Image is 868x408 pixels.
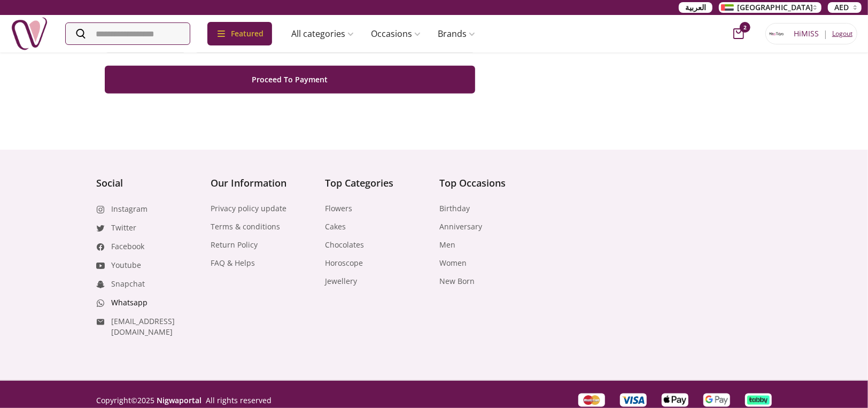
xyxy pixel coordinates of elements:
a: Nigwaportal [157,395,201,405]
h4: Social [96,175,200,190]
a: Twitter [111,222,136,233]
a: Men [439,240,455,250]
h4: Top Occasions [439,175,543,190]
button: Proceed To Payment [105,66,475,94]
a: Facebook [111,241,144,252]
div: Visa [620,394,647,407]
span: AED [834,2,849,13]
button: [GEOGRAPHIC_DATA] [719,2,821,13]
h4: Top Categories [325,175,429,190]
a: Cakes [325,221,346,232]
span: 2 [740,22,750,33]
img: payment-tabby [747,396,770,405]
h4: Our Information [211,175,314,190]
a: Youtube [111,260,141,271]
a: Instagram [111,204,148,214]
a: Chocolates [325,240,364,250]
a: [EMAIL_ADDRESS][DOMAIN_NAME] [111,316,200,337]
img: Arabic_dztd3n.png [721,4,734,11]
div: payment-apple-pay [662,394,688,407]
a: Brands [429,23,484,44]
div: payment-google-pay [703,394,730,407]
a: FAQ & Helps [211,258,255,268]
div: Featured [207,22,272,45]
button: Logout [832,29,852,38]
span: Hi MISS [794,28,819,39]
p: Copyright © 2025 All rights reserved [96,395,272,406]
div: payment-tabby [745,394,772,407]
img: User Avatar [768,25,785,42]
a: Women [439,258,467,268]
div: Master Card [578,394,605,407]
a: New Born [439,276,475,287]
button: AED [828,2,862,13]
a: Snapchat [111,279,145,289]
span: | [823,27,828,40]
a: Jewellery [325,276,357,287]
a: Flowers [325,203,352,214]
input: Search [66,23,190,44]
img: Nigwa-uae-gifts [11,15,48,52]
a: Horoscope [325,258,363,268]
img: Visa [622,396,645,405]
a: Terms & conditions [211,221,280,232]
span: [GEOGRAPHIC_DATA] [737,2,813,13]
button: cart-button [733,28,744,39]
img: payment-apple-pay [664,396,686,405]
span: العربية [685,2,706,13]
a: Anniversary [439,221,482,232]
a: Birthday [439,203,470,214]
a: Occasions [362,23,429,44]
a: All categories [283,23,362,44]
img: payment-google-pay [706,396,728,405]
a: Whatsapp [111,297,148,308]
a: Privacy policy update [211,203,286,214]
img: Master Card [583,395,601,406]
a: Return Policy [211,240,258,250]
